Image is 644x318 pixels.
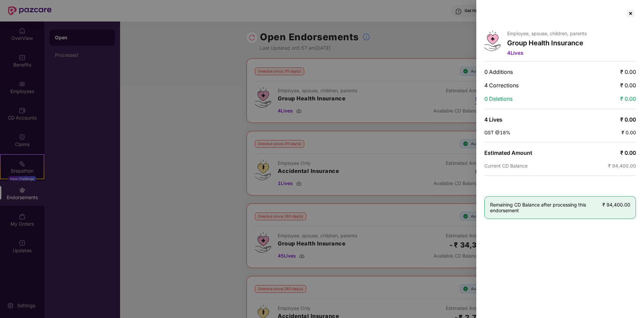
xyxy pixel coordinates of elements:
[620,116,636,123] span: ₹ 0.00
[507,31,587,36] p: Employee, spouse, children, parents
[620,95,636,102] span: ₹ 0.00
[484,31,500,51] img: svg+xml;base64,PHN2ZyB4bWxucz0iaHR0cDovL3d3dy53My5vcmcvMjAwMC9zdmciIHdpZHRoPSI0Ny43MTQiIGhlaWdodD...
[484,95,513,102] span: 0 Deletions
[484,69,513,75] span: 0 Additions
[484,149,532,156] span: Estimated Amount
[620,149,636,156] span: ₹ 0.00
[484,130,511,135] span: GST @18%
[622,130,636,135] span: ₹ 0.00
[620,69,636,75] span: ₹ 0.00
[620,82,636,89] span: ₹ 0.00
[507,50,523,56] span: 4 Lives
[490,202,602,213] span: Remaining CD Balance after processing this endorsement
[507,39,587,47] p: Group Health Insurance
[602,202,630,208] span: ₹ 94,400.00
[484,82,519,89] span: 4 Corrections
[608,163,636,169] span: ₹ 94,400.00
[484,163,528,169] span: Current CD Balance
[484,116,502,123] span: 4 Lives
